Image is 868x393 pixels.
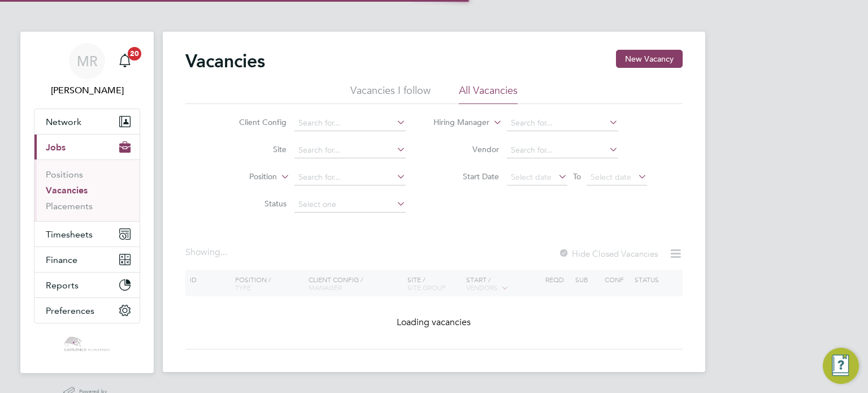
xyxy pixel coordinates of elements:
span: Timesheets [46,229,93,240]
li: Vacancies I follow [350,84,431,104]
span: To [570,169,584,184]
a: Placements [46,201,93,211]
div: Jobs [34,159,140,221]
button: Preferences [34,298,140,323]
span: Network [46,116,81,127]
nav: Main navigation [20,32,154,373]
label: Hide Closed Vacancies [558,248,658,259]
button: Finance [34,247,140,272]
a: 20 [114,43,136,79]
span: Reports [46,280,79,291]
label: Client Config [222,117,287,127]
button: Reports [34,273,140,297]
span: Select date [511,172,552,182]
button: Jobs [34,135,140,159]
label: Start Date [434,171,499,182]
a: Positions [46,169,83,180]
label: Position [212,171,277,183]
a: Vacancies [46,185,88,196]
button: Timesheets [34,222,140,247]
button: Network [34,109,140,134]
span: Finance [46,254,77,265]
a: Go to home page [34,335,140,353]
input: Search for... [294,115,406,131]
button: New Vacancy [616,50,683,68]
label: Site [222,144,287,154]
span: 20 [128,47,141,61]
a: MR[PERSON_NAME] [34,43,140,97]
span: Select date [591,172,631,182]
span: MR [77,54,98,68]
img: castlefieldrecruitment-logo-retina.png [63,335,111,353]
label: Vendor [434,144,499,154]
div: Showing [185,247,229,258]
li: All Vacancies [459,84,518,104]
input: Search for... [294,142,406,158]
input: Select one [294,197,406,213]
span: Jobs [46,142,66,153]
label: Hiring Manager [424,117,489,128]
span: ... [220,247,227,258]
span: Mason Roberts [34,84,140,97]
input: Search for... [294,170,406,185]
span: Preferences [46,305,94,316]
label: Status [222,198,287,209]
button: Engage Resource Center [823,348,859,384]
input: Search for... [507,115,618,131]
input: Search for... [507,142,618,158]
h2: Vacancies [185,50,265,72]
